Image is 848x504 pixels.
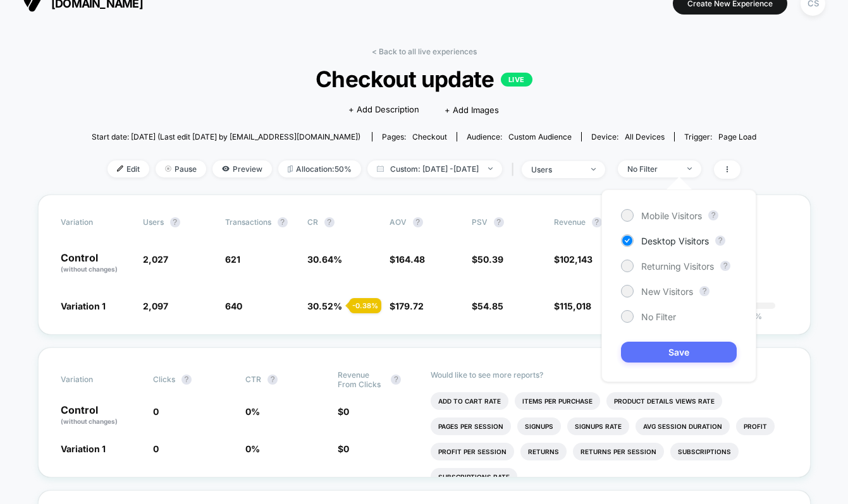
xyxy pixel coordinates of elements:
[720,261,730,271] button: ?
[324,217,335,227] button: ?
[715,236,725,246] button: ?
[225,301,242,311] span: 640
[606,392,722,410] li: Product Details Views Rate
[288,165,293,172] img: rebalance
[520,443,567,460] li: Returns
[560,254,593,265] span: 102,143
[338,370,384,389] span: Revenue From Clicks
[61,405,140,426] p: Control
[581,132,674,141] span: Device:
[670,443,739,460] li: Subscriptions
[61,370,130,389] span: Variation
[143,254,168,265] span: 2,027
[307,301,342,311] span: 30.52 %
[165,165,171,172] img: end
[108,160,149,177] span: Edit
[431,370,788,380] p: Would like to see more reports?
[61,301,106,311] span: Variation 1
[377,165,384,172] img: calendar
[245,443,260,454] span: 0 %
[445,105,499,115] span: + Add Images
[338,406,349,417] span: $
[515,392,600,410] li: Items Per Purchase
[431,443,514,460] li: Profit Per Session
[153,375,175,384] span: Clicks
[61,217,130,227] span: Variation
[181,375,192,385] button: ?
[338,443,349,454] span: $
[307,254,342,265] span: 30.64 %
[343,406,349,417] span: 0
[92,132,360,141] span: Start date: [DATE] (Last edit [DATE] by [EMAIL_ADDRESS][DOMAIN_NAME])
[531,165,582,174] div: users
[560,301,591,311] span: 115,018
[736,417,775,435] li: Profit
[718,132,756,141] span: Page Load
[472,301,503,311] span: $
[153,406,159,417] span: 0
[61,417,118,425] span: (without changes)
[391,375,401,385] button: ?
[641,261,714,272] span: Returning Visitors
[349,298,381,313] div: - 0.38 %
[431,392,508,410] li: Add To Cart Rate
[636,417,730,435] li: Avg Session Duration
[472,254,503,265] span: $
[61,265,118,273] span: (without changes)
[641,286,693,297] span: New Visitors
[343,443,349,454] span: 0
[554,301,591,311] span: $
[143,301,168,311] span: 2,097
[501,73,532,87] p: LIVE
[307,217,318,227] span: CR
[554,254,593,265] span: $
[412,132,447,141] span: checkout
[627,164,678,174] div: No Filter
[641,210,702,221] span: Mobile Visitors
[367,160,502,177] span: Custom: [DATE] - [DATE]
[372,47,477,56] a: < Back to all live experiences
[699,286,710,296] button: ?
[348,104,419,116] span: + Add Description
[170,217,180,227] button: ?
[684,132,756,141] div: Trigger:
[413,217,423,227] button: ?
[621,342,737,363] button: Save
[61,253,130,274] p: Control
[278,217,288,227] button: ?
[554,217,586,227] span: Revenue
[117,165,123,172] img: edit
[395,301,424,311] span: 179.72
[382,132,447,141] div: Pages:
[508,160,522,179] span: |
[477,254,503,265] span: 50.39
[517,417,561,435] li: Signups
[477,301,503,311] span: 54.85
[267,375,278,385] button: ?
[467,132,572,141] div: Audience:
[390,254,425,265] span: $
[494,217,504,227] button: ?
[156,160,206,177] span: Pause
[591,168,596,171] img: end
[212,160,272,177] span: Preview
[472,217,488,227] span: PSV
[431,417,511,435] li: Pages Per Session
[125,66,723,92] span: Checkout update
[573,443,664,460] li: Returns Per Session
[641,236,709,246] span: Desktop Visitors
[641,311,676,322] span: No Filter
[508,132,572,141] span: Custom Audience
[61,443,106,454] span: Variation 1
[390,301,424,311] span: $
[153,443,159,454] span: 0
[225,254,240,265] span: 621
[708,210,718,220] button: ?
[143,217,164,227] span: users
[278,160,361,177] span: Allocation: 50%
[625,132,665,141] span: all devices
[488,167,493,170] img: end
[225,217,271,227] span: Transactions
[390,217,407,227] span: AOV
[245,406,260,417] span: 0 %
